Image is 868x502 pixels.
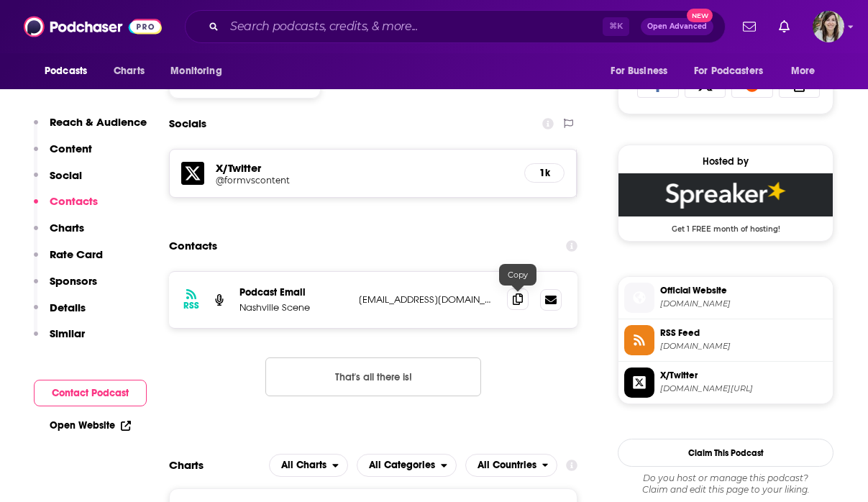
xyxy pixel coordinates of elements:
[660,369,827,382] span: X/Twitter
[813,11,844,42] span: Logged in as devinandrade
[34,327,85,353] button: Similar
[265,357,481,396] button: Nothing here.
[50,194,98,208] p: Contacts
[104,58,153,85] a: Charts
[813,11,844,42] img: User Profile
[183,300,199,311] h3: RSS
[791,61,816,81] span: More
[50,115,147,129] p: Reach & Audience
[34,380,147,406] button: Contact Podcast
[660,298,827,309] span: spreaker.com
[169,458,204,472] h2: Charts
[34,221,84,247] button: Charts
[281,460,326,470] span: All Charts
[773,14,795,39] a: Show notifications dropdown
[618,216,833,234] span: Get 1 FREE month of hosting!
[618,439,833,467] button: Claim This Podcast
[357,454,457,477] h2: Categories
[618,173,833,232] a: Spreaker Deal: Get 1 FREE month of hosting!
[781,58,833,85] button: open menu
[660,341,827,352] span: spreaker.com
[536,167,552,179] h5: 1k
[737,14,762,39] a: Show notifications dropdown
[618,473,833,484] span: Do you host or manage this podcast?
[50,327,85,340] p: Similar
[465,454,558,477] h2: Countries
[50,247,103,261] p: Rate Card
[24,13,162,40] img: Podchaser - Follow, Share and Rate Podcasts
[357,454,457,477] button: open menu
[618,473,833,496] div: Claim and edit this page to your liking.
[216,175,446,186] h5: @formvscontent
[600,58,685,85] button: open menu
[50,142,92,155] p: Content
[34,115,147,142] button: Reach & Audience
[359,293,495,306] p: [EMAIL_ADDRESS][DOMAIN_NAME]
[685,58,784,85] button: open menu
[35,58,106,85] button: open menu
[813,11,844,42] button: Show profile menu
[50,419,131,432] a: Open Website
[216,175,513,186] a: @formvscontent
[45,61,87,81] span: Podcasts
[50,221,84,234] p: Charts
[624,368,827,398] a: X/Twitter[DOMAIN_NAME][URL]
[660,284,827,297] span: Official Website
[618,173,833,216] img: Spreaker Deal: Get 1 FREE month of hosting!
[34,247,103,274] button: Rate Card
[611,61,667,81] span: For Business
[34,142,92,168] button: Content
[660,327,827,339] span: RSS Feed
[687,9,713,22] span: New
[499,264,536,286] div: Copy
[169,110,206,137] h2: Socials
[239,286,347,298] p: Podcast Email
[239,301,347,314] p: Nashville Scene
[185,10,726,43] div: Search podcasts, credits, & more...
[170,61,221,81] span: Monitoring
[50,301,86,314] p: Details
[114,61,145,81] span: Charts
[478,460,536,470] span: All Countries
[34,301,86,327] button: Details
[160,58,240,85] button: open menu
[34,274,97,301] button: Sponsors
[224,15,603,38] input: Search podcasts, credits, & more...
[269,454,348,477] button: open menu
[694,61,763,81] span: For Podcasters
[369,460,435,470] span: All Categories
[50,168,82,182] p: Social
[216,161,513,175] h5: X/Twitter
[641,18,713,35] button: Open AdvancedNew
[618,155,833,168] div: Hosted by
[647,23,707,30] span: Open Advanced
[603,17,629,36] span: ⌘ K
[660,383,827,394] span: twitter.com/formvscontent
[169,232,217,260] h2: Contacts
[269,454,348,477] h2: Platforms
[50,274,97,288] p: Sponsors
[624,325,827,355] a: RSS Feed[DOMAIN_NAME]
[34,168,82,195] button: Social
[34,194,98,221] button: Contacts
[465,454,558,477] button: open menu
[624,283,827,313] a: Official Website[DOMAIN_NAME]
